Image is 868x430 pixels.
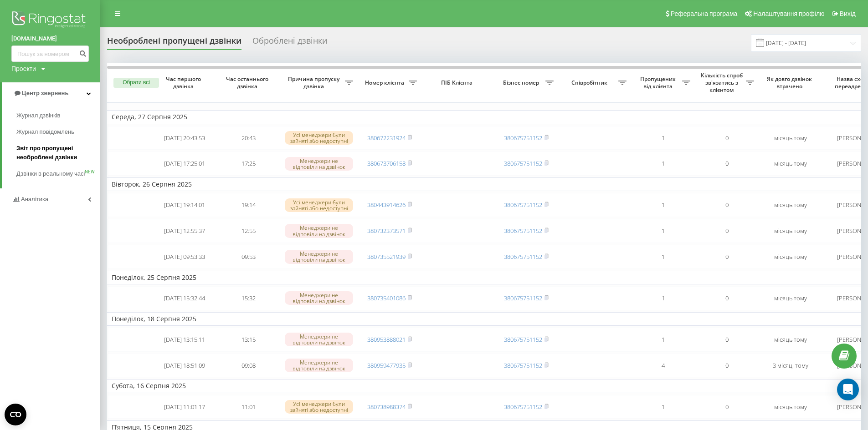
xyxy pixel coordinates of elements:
td: 0 [695,395,759,419]
div: Менеджери не відповіли на дзвінок [285,250,353,263]
div: Open Intercom Messenger [837,379,859,400]
td: [DATE] 15:32:44 [153,286,216,310]
td: [DATE] 20:43:53 [153,126,216,150]
a: 380672231924 [367,134,406,142]
span: Дзвінки в реальному часі [16,169,85,178]
td: [DATE] 17:25:01 [153,152,216,176]
input: Пошук за номером [11,46,89,62]
div: Усі менеджери були зайняті або недоступні [285,198,353,212]
td: 1 [631,219,695,243]
span: Співробітник [563,79,618,86]
a: [DOMAIN_NAME] [11,34,89,43]
td: місяць тому [759,395,822,419]
span: Центр звернень [22,90,68,96]
a: 380675751152 [504,294,542,302]
td: 11:01 [216,395,280,419]
td: 13:15 [216,328,280,352]
td: [DATE] 12:55:37 [153,219,216,243]
td: 15:32 [216,286,280,310]
a: 380738988374 [367,403,406,411]
a: 380675751152 [504,335,542,344]
td: місяць тому [759,126,822,150]
div: Менеджери не відповіли на дзвінок [285,359,353,372]
td: 0 [695,328,759,352]
a: 380443914626 [367,201,406,209]
span: Кількість спроб зв'язатись з клієнтом [699,72,746,93]
a: 380735401086 [367,294,406,302]
td: [DATE] 19:14:01 [153,193,216,217]
td: 1 [631,193,695,217]
td: місяць тому [759,152,822,176]
span: Час останнього дзвінка [224,76,273,90]
span: Причина пропуску дзвінка [285,76,345,90]
span: Як довго дзвінок втрачено [766,76,815,90]
td: 0 [695,354,759,378]
a: 380675751152 [504,201,542,209]
span: Вихід [840,10,856,17]
td: 1 [631,245,695,269]
div: Менеджери не відповіли на дзвінок [285,157,353,171]
span: Аналiтика [21,196,48,202]
a: Журнал повідомлень [16,124,100,140]
td: [DATE] 18:51:09 [153,354,216,378]
td: 12:55 [216,219,280,243]
td: місяць тому [759,219,822,243]
div: Оброблені дзвінки [252,36,327,50]
td: 1 [631,126,695,150]
td: 17:25 [216,152,280,176]
td: [DATE] 09:53:33 [153,245,216,269]
td: 0 [695,219,759,243]
div: Менеджери не відповіли на дзвінок [285,333,353,346]
td: 1 [631,395,695,419]
td: 0 [695,193,759,217]
a: 380675751152 [504,227,542,235]
td: 0 [695,126,759,150]
td: [DATE] 13:15:11 [153,328,216,352]
img: Ringostat logo [11,9,89,32]
button: Open CMP widget [5,404,26,425]
a: Дзвінки в реальному часіNEW [16,166,100,182]
td: місяць тому [759,245,822,269]
span: ПІБ Клієнта [429,79,487,86]
td: 0 [695,245,759,269]
td: [DATE] 11:01:17 [153,395,216,419]
span: Пропущених від клієнта [636,76,682,90]
td: 1 [631,286,695,310]
span: Журнал повідомлень [16,127,74,137]
div: Менеджери не відповіли на дзвінок [285,224,353,238]
td: 20:43 [216,126,280,150]
a: 380675751152 [504,253,542,261]
a: 380953888021 [367,335,406,344]
span: Час першого дзвінка [160,76,209,90]
td: 0 [695,152,759,176]
a: Центр звернень [2,82,100,104]
span: Звіт про пропущені необроблені дзвінки [16,144,96,162]
a: 380675751152 [504,159,542,167]
span: Реферальна програма [671,10,738,17]
div: Усі менеджери були зайняті або недоступні [285,400,353,414]
a: 380675751152 [504,403,542,411]
td: місяць тому [759,286,822,310]
td: 19:14 [216,193,280,217]
td: 1 [631,328,695,352]
a: Звіт про пропущені необроблені дзвінки [16,140,100,166]
a: 380732373571 [367,227,406,235]
span: Налаштування профілю [753,10,824,17]
button: Обрати всі [113,78,159,88]
a: 380675751152 [504,134,542,142]
div: Усі менеджери були зайняті або недоступні [285,131,353,145]
a: 380675751152 [504,361,542,369]
div: Проекти [11,64,36,73]
div: Необроблені пропущені дзвінки [107,36,241,50]
a: 380959477935 [367,361,406,369]
div: Менеджери не відповіли на дзвінок [285,291,353,305]
td: 3 місяці тому [759,354,822,378]
a: 380735521939 [367,253,406,261]
span: Журнал дзвінків [16,111,60,120]
td: 4 [631,354,695,378]
td: 1 [631,152,695,176]
a: 380673706158 [367,159,406,167]
td: місяць тому [759,328,822,352]
td: місяць тому [759,193,822,217]
span: Номер клієнта [362,79,409,86]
